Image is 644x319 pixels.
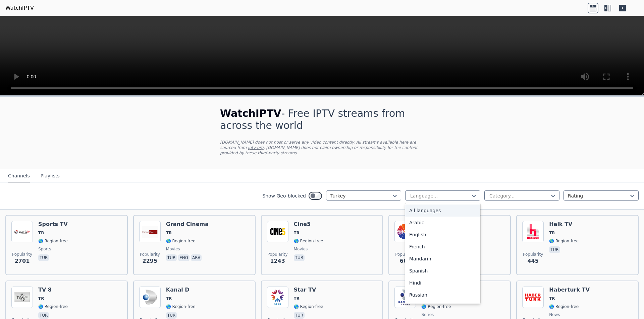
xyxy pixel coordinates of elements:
[11,287,33,308] img: TV 8
[166,230,172,236] span: TR
[166,304,196,309] span: 🌎 Region-free
[294,246,308,252] span: movies
[294,230,300,236] span: TR
[405,265,480,277] div: Spanish
[166,246,180,252] span: movies
[294,287,323,293] h6: Star TV
[38,304,68,309] span: 🌎 Region-free
[394,221,416,242] img: Show TV
[166,312,177,319] p: tur
[405,217,480,229] div: Arabic
[220,107,281,119] span: WatchIPTV
[143,257,158,265] span: 2295
[38,221,68,228] h6: Sports TV
[38,287,68,293] h6: TV 8
[549,230,555,236] span: TR
[166,238,196,244] span: 🌎 Region-free
[294,296,300,301] span: TR
[166,221,209,228] h6: Grand Cinema
[166,254,177,261] p: tur
[549,296,555,301] span: TR
[38,312,49,319] p: tur
[549,238,579,244] span: 🌎 Region-free
[248,145,264,150] a: iptv-org
[549,221,579,228] h6: Halk TV
[139,221,161,242] img: Grand Cinema
[405,229,480,241] div: English
[527,257,538,265] span: 445
[38,254,49,261] p: tur
[523,252,543,257] span: Popularity
[38,230,44,236] span: TR
[166,296,172,301] span: TR
[421,304,451,309] span: 🌎 Region-free
[405,289,480,301] div: Russian
[549,287,590,293] h6: Haberturk TV
[267,221,288,242] img: Cine5
[400,257,411,265] span: 665
[178,254,190,261] p: eng
[220,140,424,156] p: [DOMAIN_NAME] does not host or serve any video content directly. All streams available here are s...
[270,257,285,265] span: 1243
[191,254,202,261] p: ara
[38,246,51,252] span: sports
[12,252,32,257] span: Popularity
[38,296,44,301] span: TR
[405,241,480,253] div: French
[262,192,306,199] label: Show Geo-blocked
[267,287,288,308] img: Star TV
[549,312,560,317] span: news
[294,221,323,228] h6: Cine5
[8,170,30,182] button: Channels
[15,257,30,265] span: 2701
[38,238,68,244] span: 🌎 Region-free
[294,304,323,309] span: 🌎 Region-free
[405,205,480,217] div: All languages
[294,238,323,244] span: 🌎 Region-free
[421,312,434,317] span: series
[41,170,60,182] button: Playlists
[139,287,161,308] img: Kanal D
[522,287,544,308] img: Haberturk TV
[405,301,480,313] div: Portuguese
[394,287,416,308] img: Kanal D Drama
[294,254,305,261] p: tur
[405,253,480,265] div: Mandarin
[395,252,415,257] span: Popularity
[140,252,160,257] span: Popularity
[405,277,480,289] div: Hindi
[268,252,288,257] span: Popularity
[5,4,34,12] a: WatchIPTV
[522,221,544,242] img: Halk TV
[549,246,560,253] p: tur
[166,287,196,293] h6: Kanal D
[11,221,33,242] img: Sports TV
[549,304,579,309] span: 🌎 Region-free
[220,107,424,132] h1: - Free IPTV streams from across the world
[294,312,305,319] p: tur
